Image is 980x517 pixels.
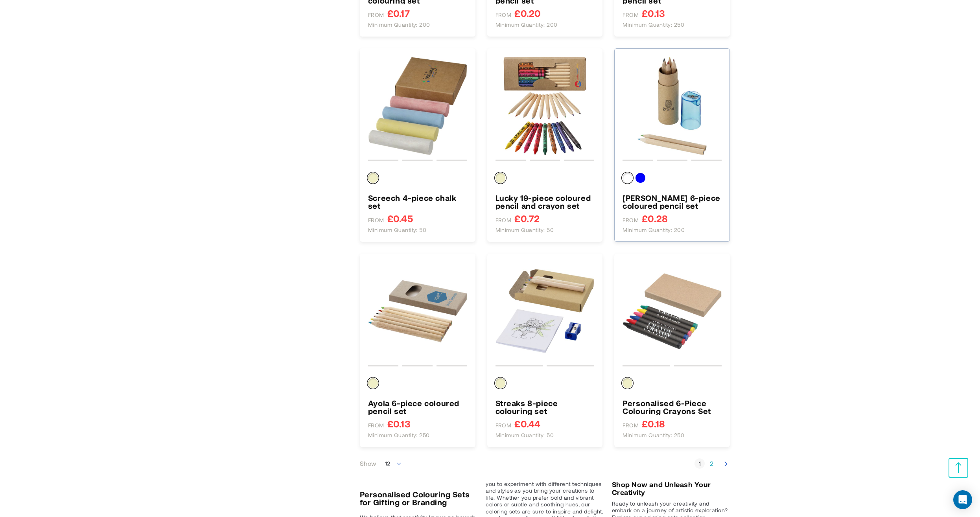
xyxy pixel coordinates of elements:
div: Colour [623,173,722,186]
a: Lucky 19-piece coloured pencil and crayon set [496,194,595,210]
span: Minimum quantity: 200 [623,226,685,234]
div: Natural [368,173,378,183]
a: Streaks 8-piece colouring set [496,399,595,415]
h2: Personalised Colouring Sets for Gifting or Branding [360,490,478,506]
span: £0.28 [642,213,668,223]
img: Personalised 6-Piece Colouring Crayons Set [623,262,722,361]
h3: [PERSON_NAME] 6-piece coloured pencil set [623,194,722,210]
span: 12 [385,460,391,467]
div: Colour [623,378,722,391]
img: Ayola 6-piece coloured pencil set [368,262,467,361]
nav: Pagination [694,455,730,473]
span: FROM [496,422,512,429]
label: Show [360,460,377,467]
span: FROM [623,217,639,224]
div: Open Intercom Messenger [953,490,972,509]
span: £0.44 [514,419,540,429]
div: Colour [368,173,467,186]
div: Transparent clear [623,173,632,183]
span: £0.17 [387,8,410,18]
div: Colour [368,378,467,391]
span: Minimum quantity: 50 [496,432,554,439]
span: £0.20 [514,8,541,18]
div: Colour [496,378,595,391]
a: Page 2 [706,460,717,467]
a: Ayola 6-piece coloured pencil set [368,399,467,415]
span: Minimum quantity: 250 [623,21,684,28]
span: £0.18 [642,419,665,429]
img: Kram 6-piece coloured pencil set [623,57,722,156]
div: Colour [496,173,595,186]
span: £0.13 [387,419,411,429]
div: Natural [496,173,505,183]
h3: Shop Now and Unleash Your Creativity [612,480,730,496]
strong: 1 [694,460,705,467]
span: FROM [623,11,639,18]
span: Minimum quantity: 50 [368,226,427,234]
span: FROM [496,217,512,224]
span: FROM [496,11,512,18]
div: Natural [623,378,632,388]
a: Next [722,459,730,468]
span: Minimum quantity: 250 [368,432,430,439]
img: Screech 4-piece chalk set [368,57,467,156]
div: Blue [636,173,645,183]
span: £0.72 [514,213,540,223]
div: Natural [368,378,378,388]
span: FROM [368,11,384,18]
span: Minimum quantity: 50 [496,226,554,234]
img: Lucky 19-piece coloured pencil and crayon set [496,57,595,156]
img: Streaks 8-piece colouring set [496,262,595,361]
span: Minimum quantity: 200 [496,21,558,28]
span: Minimum quantity: 200 [368,21,430,28]
span: FROM [623,422,639,429]
a: Personalised 6-Piece Colouring Crayons Set [623,399,722,415]
span: £0.45 [387,213,413,223]
span: £0.13 [642,8,665,18]
span: 12 [381,456,407,471]
span: FROM [368,422,384,429]
span: FROM [368,217,384,224]
span: Minimum quantity: 250 [623,432,684,439]
a: Screech 4-piece chalk set [368,194,467,210]
div: Natural [496,378,505,388]
a: Kram 6-piece coloured pencil set [623,194,722,210]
